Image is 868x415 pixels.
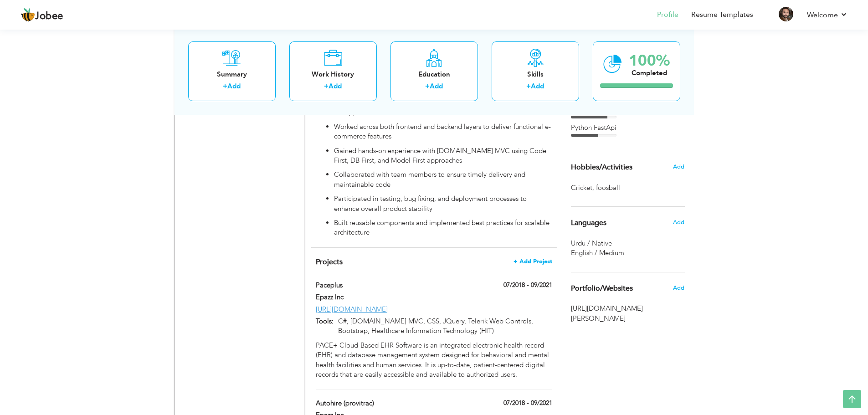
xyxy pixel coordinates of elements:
[316,257,552,266] h4: This helps to highlight the project, tools and skills you have worked on.
[334,218,552,238] p: Built reusable components and implemented best practices for scalable architecture
[564,272,692,304] div: Share your links of online work
[531,82,544,91] a: Add
[571,239,612,248] span: Urdu / Native
[503,399,552,408] label: 07/2018 - 09/2021
[334,146,552,166] p: Gained hands-on experience with [DOMAIN_NAME] MVC using Code First, DB First, and Model First app...
[297,69,370,79] div: Work History
[227,82,241,91] a: Add
[571,183,596,193] span: Cricket
[334,194,552,214] p: Participated in testing, bug fixing, and deployment processes to enhance overall product stability
[316,341,552,380] div: PACE+ Cloud-Based EHR Software is an integrated electronic health record (EHR) and database manag...
[629,53,670,68] div: 100%
[499,69,572,79] div: Skills
[223,82,227,91] label: +
[21,8,35,22] img: jobee.io
[629,68,670,77] div: Completed
[571,285,633,293] span: Portfolio/Websites
[316,317,334,326] label: Tools:
[316,281,469,290] label: Paceplus
[673,218,684,226] span: Add
[195,69,268,79] div: Summary
[324,82,329,91] label: +
[334,122,552,142] p: Worked across both frontend and backend layers to deliver functional e-commerce features
[21,8,63,22] a: Jobee
[807,10,847,20] a: Welcome
[430,82,443,91] a: Add
[673,284,684,292] span: Add
[571,206,685,258] div: Show your familiar languages.
[596,183,622,193] span: foosball
[673,163,684,171] span: Add
[571,248,624,257] span: English / Medium
[316,292,469,302] label: Epazz Inc
[592,183,594,192] span: ,
[316,399,469,408] label: Autohire (provitrac)
[571,164,632,172] span: Hobbies/Activities
[571,123,685,133] div: Python FastApi
[779,7,793,21] img: Profile Img
[316,257,343,267] span: Projects
[316,305,388,314] a: [URL][DOMAIN_NAME]
[329,82,342,91] a: Add
[398,69,471,79] div: Education
[425,82,430,91] label: +
[526,82,531,91] label: +
[503,281,552,290] label: 07/2018 - 09/2021
[691,10,753,20] a: Resume Templates
[564,151,692,183] div: Share some of your professional and personal interests.
[571,304,685,323] span: [URL][DOMAIN_NAME][PERSON_NAME]
[334,170,552,190] p: Collaborated with team members to ensure timely delivery and maintainable code
[571,219,606,227] span: Languages
[334,317,552,336] p: C#, [DOMAIN_NAME] MVC, CSS, JQuery, Telerik Web Controls, Bootstrap, Healthcare Information Techn...
[514,258,552,265] span: + Add Project
[657,10,678,20] a: Profile
[35,11,63,21] span: Jobee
